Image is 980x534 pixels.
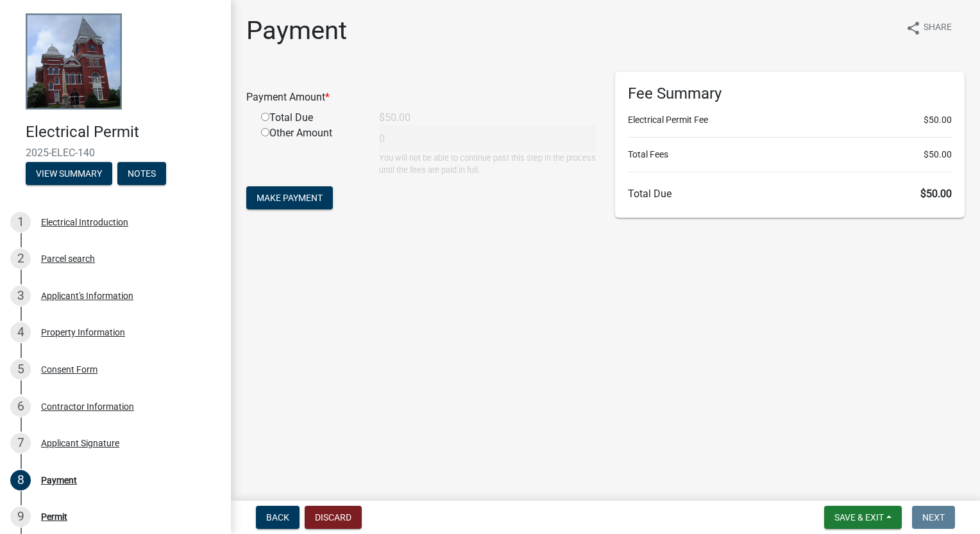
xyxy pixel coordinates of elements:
div: Electrical Introduction [41,218,128,227]
div: Payment Amount [237,90,605,105]
div: Consent Form [41,365,97,374]
span: Next [922,512,945,522]
wm-modal-confirm: Summary [26,169,112,179]
div: Property Information [41,328,125,337]
div: 6 [10,396,31,417]
div: Other Amount [251,125,369,176]
button: shareShare [895,15,962,40]
span: Back [266,512,289,522]
h6: Fee Summary [628,85,952,103]
div: Applicant Signature [41,439,119,448]
button: Next [912,506,955,529]
span: $50.00 [924,113,952,127]
div: 3 [10,286,31,306]
button: Save & Exit [824,506,902,529]
h1: Payment [246,15,347,46]
button: View Summary [26,162,112,185]
li: Electrical Permit Fee [628,113,952,127]
button: Notes [117,162,166,185]
h6: Total Due [628,188,952,200]
div: 8 [10,470,31,490]
div: 7 [10,433,31,453]
li: Total Fees [628,148,952,161]
h4: Electrical Permit [26,123,221,142]
wm-modal-confirm: Notes [117,169,166,179]
span: 2025-ELEC-140 [26,147,205,159]
span: $50.00 [924,148,952,161]
div: 5 [10,359,31,380]
div: Payment [41,476,77,485]
span: Save & Exit [834,512,884,522]
div: Total Due [251,110,369,125]
span: Share [924,20,952,36]
img: Talbot County, Georgia [26,13,122,109]
button: Discard [305,506,362,529]
button: Back [256,506,300,529]
span: $50.00 [920,188,952,200]
div: Applicant's Information [41,291,133,300]
i: share [906,20,921,36]
div: Permit [41,512,67,521]
div: 1 [10,212,31,232]
button: Make Payment [246,186,333,209]
div: 9 [10,506,31,527]
span: Make Payment [257,193,323,203]
div: 2 [10,248,31,269]
div: Parcel search [41,254,95,263]
div: 4 [10,322,31,343]
div: Contractor Information [41,402,134,411]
